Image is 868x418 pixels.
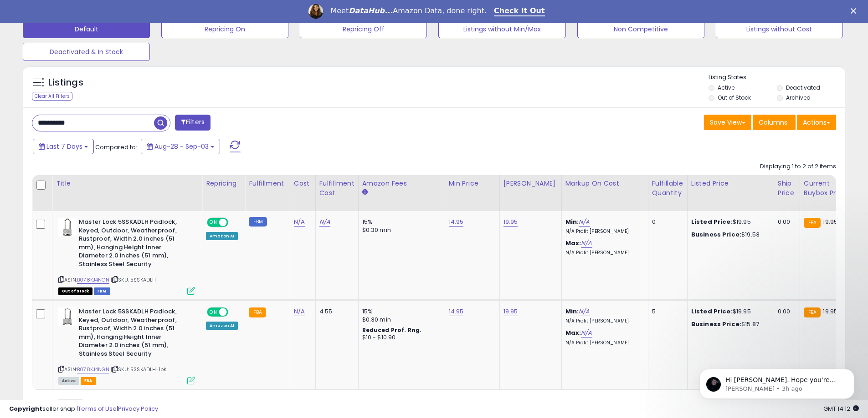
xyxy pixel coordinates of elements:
[33,139,94,154] button: Last 7 Days
[797,115,836,130] button: Actions
[565,328,581,337] b: Max:
[362,334,438,342] div: $10 - $10.90
[95,143,137,151] span: Compared to:
[32,92,72,101] div: Clear All Filters
[449,179,496,188] div: Min Price
[362,226,438,234] div: $0.30 min
[111,276,156,283] span: | SKU: 5SSKADLH
[778,307,793,316] div: 0.00
[294,179,312,188] div: Cost
[77,276,109,284] a: B078KJ4NGN
[48,76,83,89] h5: Listings
[823,217,837,226] span: 19.95
[565,307,579,316] b: Min:
[579,307,590,316] a: N/A
[77,366,109,373] a: B078KJ4NGN
[691,307,733,316] b: Listed Price:
[9,404,42,413] strong: Copyright
[691,217,733,226] b: Listed Price:
[565,239,581,247] b: Max:
[78,404,117,413] a: Terms of Use
[249,179,286,188] div: Fulfillment
[362,316,438,324] div: $0.30 min
[709,73,845,82] p: Listing States:
[249,307,266,317] small: FBA
[704,115,751,130] button: Save View
[691,320,741,328] b: Business Price:
[565,318,641,324] p: N/A Profit [PERSON_NAME]
[503,217,518,227] a: 19.95
[23,43,150,61] button: Deactivated & In Stock
[652,307,680,316] div: 5
[206,232,238,240] div: Amazon AI
[579,217,590,227] a: N/A
[438,20,565,38] button: Listings without Min/Max
[804,218,821,228] small: FBA
[56,179,198,188] div: Title
[58,218,195,294] div: ASIN:
[58,218,77,236] img: 419rJK2J7XS._SL40_.jpg
[58,287,92,295] span: All listings that are currently out of stock and unavailable for purchase on Amazon
[759,118,787,127] span: Columns
[362,179,441,188] div: Amazon Fees
[79,218,190,271] b: Master Lock 5SSKADLH Padlock, Keyed, Outdoor, Weatherproof, Rustproof, Width 2.0 inches (51 mm), ...
[686,350,868,413] iframe: Intercom notifications message
[111,366,166,373] span: | SKU: 5SSKADLH-1pk
[778,179,796,198] div: Ship Price
[503,307,518,316] a: 19.95
[249,217,267,227] small: FBM
[349,6,393,15] i: DataHub...
[79,307,190,360] b: Master Lock 5SSKADLH Padlock, Keyed, Outdoor, Weatherproof, Rustproof, Width 2.0 inches (51 mm), ...
[565,340,641,346] p: N/A Profit [PERSON_NAME]
[691,218,767,226] div: $19.95
[494,6,545,16] a: Check It Out
[804,307,821,317] small: FBA
[300,20,427,38] button: Repricing Off
[294,217,305,227] a: N/A
[23,20,150,38] button: Default
[362,326,422,334] b: Reduced Prof. Rng.
[81,377,96,385] span: FBA
[716,20,843,38] button: Listings without Cost
[652,218,680,226] div: 0
[823,307,837,316] span: 19.95
[208,308,219,316] span: ON
[449,217,464,227] a: 14.95
[565,228,641,235] p: N/A Profit [PERSON_NAME]
[118,404,158,413] a: Privacy Policy
[227,308,241,316] span: OFF
[753,115,796,130] button: Columns
[691,307,767,316] div: $19.95
[577,20,704,38] button: Non Competitive
[319,217,330,227] a: N/A
[786,84,820,91] label: Deactivated
[786,94,811,101] label: Archived
[330,6,487,15] div: Meet Amazon Data, done right.
[362,218,438,226] div: 15%
[46,142,82,151] span: Last 7 Days
[141,139,220,154] button: Aug-28 - Sep-03
[58,307,195,383] div: ASIN:
[227,219,241,227] span: OFF
[691,231,767,239] div: $19.53
[804,179,851,198] div: Current Buybox Price
[175,115,211,131] button: Filters
[208,219,219,227] span: ON
[449,307,464,316] a: 14.95
[58,307,77,326] img: 419rJK2J7XS._SL40_.jpg
[206,322,238,330] div: Amazon AI
[652,179,683,198] div: Fulfillable Quantity
[718,84,734,91] label: Active
[9,405,158,413] div: seller snap | |
[206,179,241,188] div: Repricing
[565,179,644,188] div: Markup on Cost
[851,8,860,14] div: Close
[581,328,592,337] a: N/A
[718,94,751,101] label: Out of Stock
[161,20,288,38] button: Repricing On
[294,307,305,316] a: N/A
